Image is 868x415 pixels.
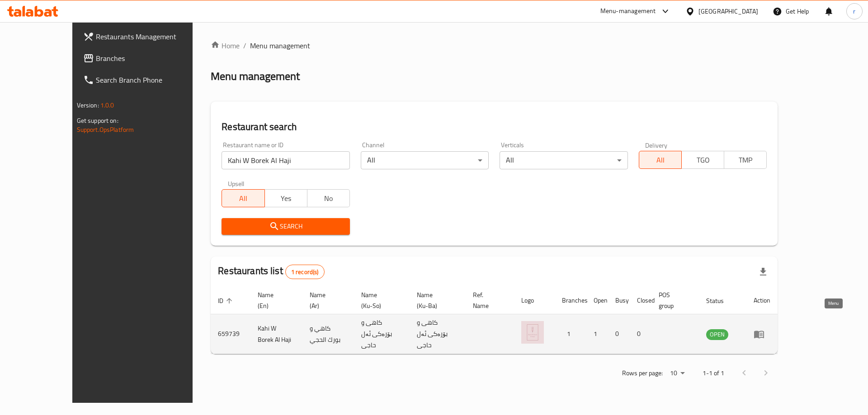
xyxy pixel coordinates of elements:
[586,314,608,354] td: 1
[77,124,134,135] a: Support.OpsPlatform
[630,314,651,354] td: 0
[586,287,608,314] th: Open
[307,189,350,207] button: No
[746,287,778,314] th: Action
[555,314,586,354] td: 1
[211,40,778,51] nav: breadcrumb
[302,314,354,354] td: كاهي و بورك الحجي
[706,329,728,340] div: OPEN
[250,314,302,354] td: Kahi W Borek Al Haji
[211,40,240,51] a: Home
[222,218,350,235] button: Search
[659,289,689,311] span: POS group
[500,151,628,169] div: All
[218,264,324,279] h2: Restaurants list
[264,189,307,207] button: Yes
[211,69,300,84] h2: Menu management
[243,40,246,51] li: /
[96,31,210,42] span: Restaurants Management
[258,289,292,311] span: Name (En)
[728,154,763,167] span: TMP
[685,154,721,167] span: TGO
[76,69,217,91] a: Search Branch Phone
[354,314,410,354] td: کاهی و بۆرەکی ئەل حاجی
[76,26,217,47] a: Restaurants Management
[555,287,586,314] th: Branches
[639,151,682,169] button: All
[361,151,489,169] div: All
[645,142,668,148] label: Delivery
[417,289,454,311] span: Name (Ku-Ba)
[211,314,250,354] td: 659739
[226,192,261,205] span: All
[706,329,728,340] span: OPEN
[514,287,555,314] th: Logo
[222,189,264,207] button: All
[703,368,724,379] p: 1-1 of 1
[311,192,346,205] span: No
[622,368,663,379] p: Rows per page:
[286,268,324,276] span: 1 record(s)
[269,192,304,205] span: Yes
[853,6,855,16] span: r
[608,314,630,354] td: 0
[473,289,503,311] span: Ref. Name
[229,221,343,232] span: Search
[76,47,217,69] a: Branches
[77,115,118,126] span: Get support on:
[96,53,210,64] span: Branches
[218,295,235,306] span: ID
[222,151,350,169] input: Search for restaurant name or ID..
[681,151,724,169] button: TGO
[310,289,343,311] span: Name (Ar)
[250,40,310,51] span: Menu management
[410,314,465,354] td: کاهی و بۆرەکی ئەل حاجی
[77,99,99,111] span: Version:
[698,6,758,16] div: [GEOGRAPHIC_DATA]
[222,120,767,134] h2: Restaurant search
[630,287,651,314] th: Closed
[752,261,774,283] div: Export file
[706,295,736,306] span: Status
[666,367,688,380] div: Rows per page:
[100,99,114,111] span: 1.0.0
[211,287,778,354] table: enhanced table
[361,289,399,311] span: Name (Ku-So)
[724,151,767,169] button: TMP
[608,287,630,314] th: Busy
[96,75,210,85] span: Search Branch Phone
[285,265,325,279] div: Total records count
[228,180,245,187] label: Upsell
[600,6,656,17] div: Menu-management
[643,154,678,167] span: All
[521,321,544,344] img: Kahi W Borek Al Haji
